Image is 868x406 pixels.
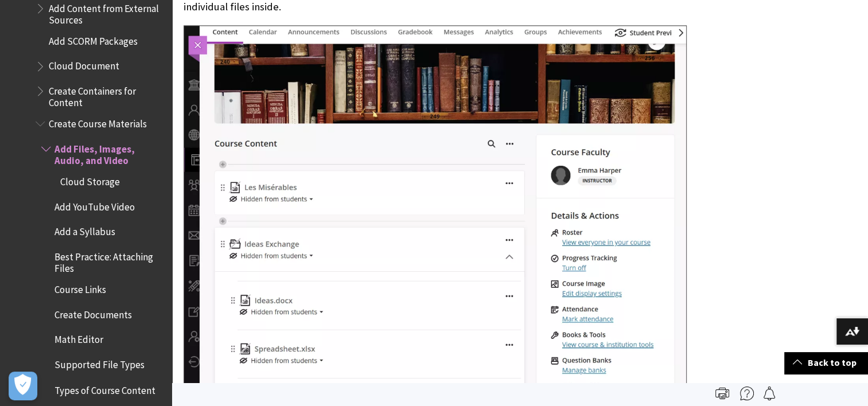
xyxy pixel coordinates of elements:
[9,372,37,400] button: Open Preferences
[55,380,155,396] span: Types of Course Content
[762,387,776,400] img: Follow this page
[55,139,164,166] span: Add Files, Images, Audio, and Video
[49,32,138,47] span: Add SCORM Packages
[55,280,106,295] span: Course Links
[55,305,132,321] span: Create Documents
[55,355,145,370] span: Supported File Types
[55,222,115,237] span: Add a Syllabus
[60,172,120,188] span: Cloud Storage
[55,197,135,213] span: Add YouTube Video
[49,81,164,108] span: Create Containers for Content
[740,387,754,400] img: More help
[49,57,119,72] span: Cloud Document
[55,330,103,346] span: Math Editor
[55,247,164,274] span: Best Practice: Attaching Files
[49,114,147,130] span: Create Course Materials
[715,387,729,400] img: Print
[784,352,868,373] a: Back to top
